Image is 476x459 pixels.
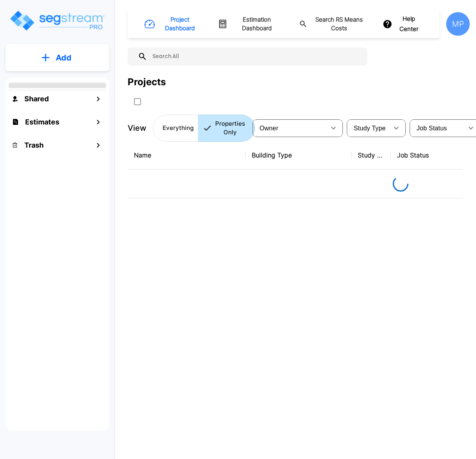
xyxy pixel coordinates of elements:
[153,115,255,142] div: Platform
[130,94,145,110] button: SelectAll
[245,141,352,170] th: Building Type
[128,75,166,89] div: Projects
[352,141,391,170] th: Study Type
[354,125,386,132] span: Study Type
[381,11,426,37] button: Help Center
[141,12,205,36] button: Project Dashboard
[348,117,388,139] div: Select
[198,115,255,142] button: Properties Only
[446,12,470,36] div: MP
[56,52,71,64] p: Add
[9,9,105,32] img: Logo
[153,115,198,142] button: Everything
[296,12,372,36] button: Search RS Means Costs
[5,46,109,69] button: Add
[128,141,245,170] th: Name
[25,117,59,127] h1: Estimates
[24,140,44,150] h1: Trash
[260,125,278,132] span: Owner
[231,15,282,33] h1: Estimation Dashboard
[24,93,49,104] h1: Shared
[147,48,363,66] input: Search All
[254,117,326,139] div: Select
[215,12,287,36] button: Estimation Dashboard
[215,119,245,137] p: Properties Only
[128,122,146,134] p: View
[163,124,194,133] p: Everything
[417,125,447,132] span: Job Status
[411,117,463,139] div: Select
[158,15,201,33] h1: Project Dashboard
[311,15,367,33] h1: Search RS Means Costs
